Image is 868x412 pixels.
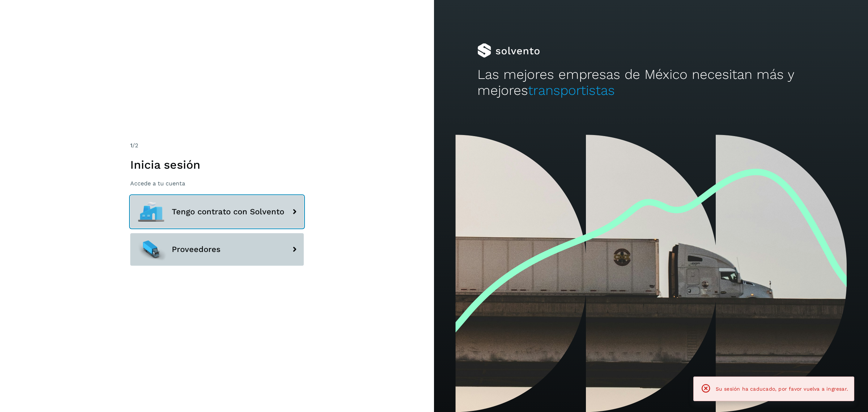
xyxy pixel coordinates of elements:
button: Proveedores [130,233,304,266]
div: /2 [130,141,304,150]
span: Proveedores [172,245,221,254]
span: Tengo contrato con Solvento [172,207,284,216]
button: Tengo contrato con Solvento [130,196,304,228]
span: transportistas [528,83,615,98]
span: Su sesión ha caducado, por favor vuelva a ingresar. [716,386,848,392]
p: Accede a tu cuenta [130,180,304,187]
h1: Inicia sesión [130,158,304,172]
span: 1 [130,142,132,149]
h2: Las mejores empresas de México necesitan más y mejores [477,67,825,99]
